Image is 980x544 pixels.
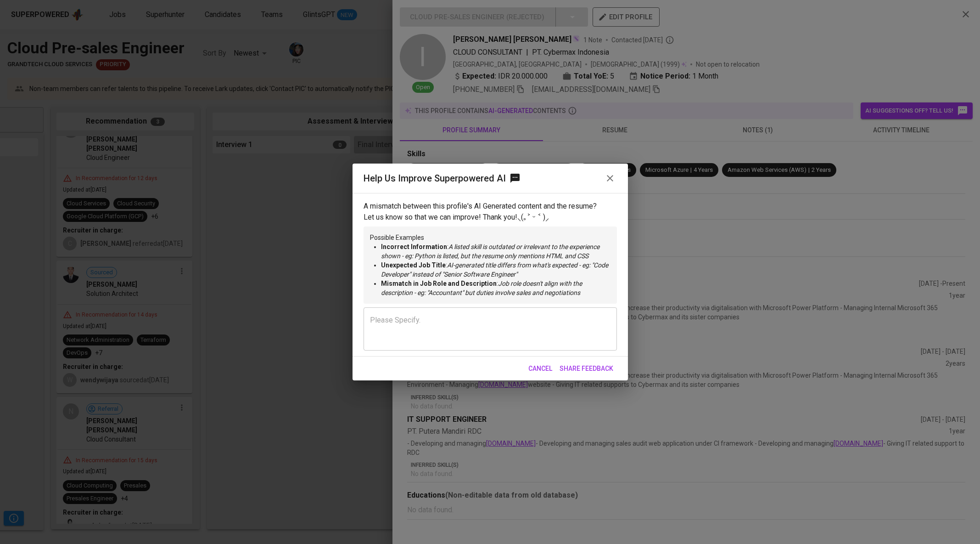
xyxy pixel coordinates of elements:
[381,261,608,278] i: AI-generated title differs from what's expected - eg: "Code Developer" instead of "Senior Softwar...
[381,243,447,250] b: Incorrect Information
[381,243,599,260] i: A listed skill is outdated or irrelevant to the experience shown - eg: Python is listed, but the ...
[556,360,617,377] button: Share Feedback
[381,242,610,261] li: :
[528,363,552,374] span: Cancel
[370,233,610,297] p: Possible Examples
[364,171,506,186] h6: Help Us Improve Superpowered AI
[381,280,497,287] b: Mismatch in Job Role and Description
[381,279,610,297] li: :
[525,360,556,377] button: Cancel
[560,363,613,374] span: Share Feedback
[381,261,446,269] b: Unexpected Job Title
[381,280,582,296] i: Job role doesn't align with the description - eg: "Accountant" but duties involve sales and negot...
[381,261,610,279] li: :
[364,201,617,223] p: A mismatch between this profile's AI Generated content and the resume? Let us know so that we can...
